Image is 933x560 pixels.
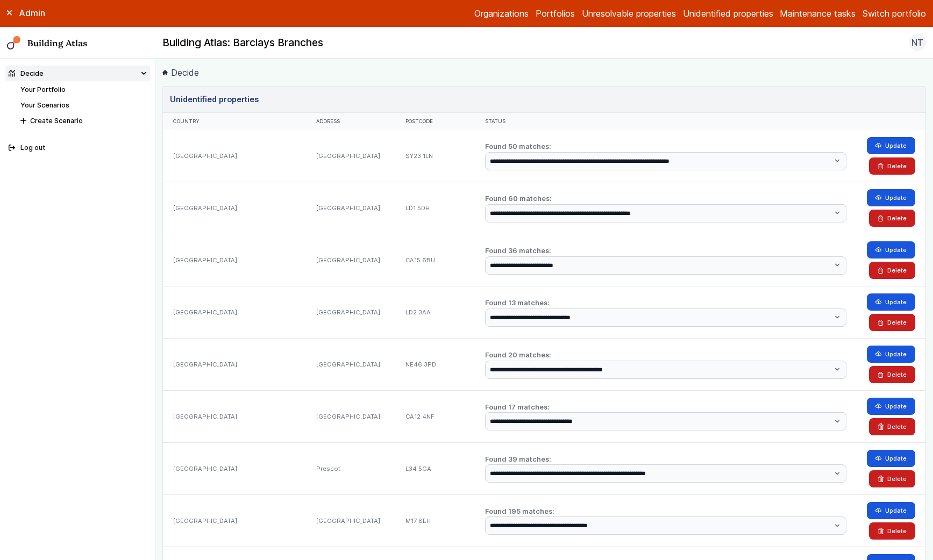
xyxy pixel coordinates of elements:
[395,234,474,286] div: CA15 6BU
[485,193,846,204] h2: Found 60 matches:
[306,130,395,182] div: [GEOGRAPHIC_DATA]
[867,241,915,259] button: Update
[306,234,395,286] div: [GEOGRAPHIC_DATA]
[163,234,306,286] div: [GEOGRAPHIC_DATA]
[405,118,465,125] div: Postcode
[909,34,926,51] button: NT
[9,68,44,78] div: Decide
[163,442,306,494] div: [GEOGRAPHIC_DATA]
[485,506,846,516] h2: Found 195 matches:
[5,66,150,81] summary: Decide
[163,494,306,547] div: [GEOGRAPHIC_DATA]
[395,182,474,234] div: LD1 5DH
[5,140,150,156] button: Log out
[20,101,69,109] a: Your Scenarios
[485,350,846,360] h2: Found 20 matches:
[867,346,915,363] button: Update
[395,494,474,547] div: M17 8EH
[17,113,150,128] button: Create Scenario
[863,7,926,20] button: Switch portfolio
[395,338,474,390] div: NE46 3PD
[867,450,915,467] button: Update
[163,182,306,234] div: [GEOGRAPHIC_DATA]
[163,338,306,390] div: [GEOGRAPHIC_DATA]
[163,130,306,182] div: [GEOGRAPHIC_DATA]
[306,182,395,234] div: [GEOGRAPHIC_DATA]
[163,286,306,338] div: [GEOGRAPHIC_DATA]
[485,246,846,256] h2: Found 36 matches:
[7,36,21,50] img: main-0bbd2752.svg
[485,118,846,125] div: Status
[395,390,474,442] div: CA12 4NF
[170,94,259,105] h3: Unidentified properties
[306,286,395,338] div: [GEOGRAPHIC_DATA]
[867,502,915,519] button: Update
[867,137,915,154] button: Update
[780,7,856,20] a: Maintenance tasks
[867,398,915,415] button: Update
[395,130,474,182] div: SY23 1LN
[869,418,915,435] button: Delete
[582,7,676,20] a: Unresolvable properties
[173,118,296,125] div: Country
[474,7,529,20] a: Organizations
[306,390,395,442] div: [GEOGRAPHIC_DATA]
[306,494,395,547] div: [GEOGRAPHIC_DATA]
[869,366,915,383] button: Delete
[485,298,846,308] h2: Found 13 matches:
[485,402,846,412] h2: Found 17 matches:
[867,189,915,206] button: Update
[869,314,915,331] button: Delete
[683,7,773,20] a: Unidentified properties
[869,522,915,540] button: Delete
[869,262,915,279] button: Delete
[306,338,395,390] div: [GEOGRAPHIC_DATA]
[536,7,575,20] a: Portfolios
[485,454,846,464] h2: Found 39 matches:
[163,390,306,442] div: [GEOGRAPHIC_DATA]
[867,293,915,311] button: Update
[395,442,474,494] div: L34 5GA
[869,157,915,175] button: Delete
[869,210,915,227] button: Delete
[162,36,323,50] h2: Building Atlas: Barclays Branches
[911,36,923,49] span: NT
[306,442,395,494] div: Prescot
[162,66,199,79] a: Decide
[20,85,66,94] a: Your Portfolio
[316,118,384,125] div: Address
[485,141,846,152] h2: Found 50 matches:
[869,470,915,487] button: Delete
[395,286,474,338] div: LD2 3AA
